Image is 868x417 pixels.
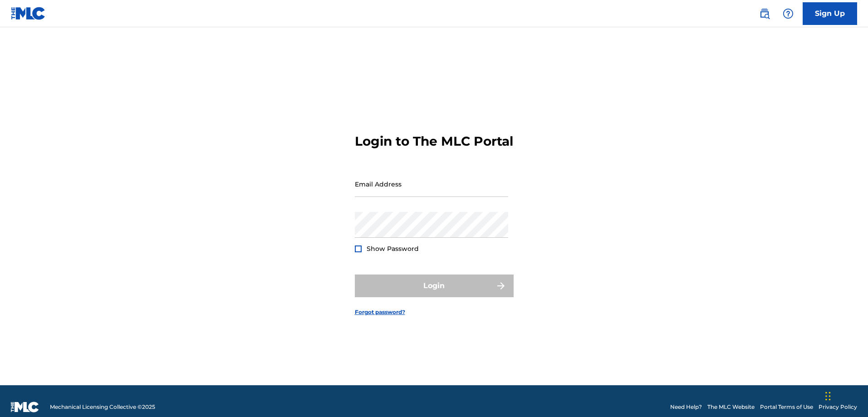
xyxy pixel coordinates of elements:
[760,403,813,411] a: Portal Terms of Use
[707,403,755,411] a: The MLC Website
[355,308,405,316] a: Forgot password?
[779,5,797,23] div: Help
[759,8,770,19] img: search
[783,8,794,19] img: help
[803,2,857,25] a: Sign Up
[825,383,831,410] div: Drag
[355,133,513,149] h3: Login to The MLC Portal
[50,403,155,411] span: Mechanical Licensing Collective © 2025
[11,402,39,412] img: logo
[819,403,857,411] a: Privacy Policy
[823,373,868,417] iframe: Chat Widget
[11,7,46,20] img: MLC Logo
[367,245,419,253] span: Show Password
[670,403,702,411] a: Need Help?
[755,5,774,23] a: Public Search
